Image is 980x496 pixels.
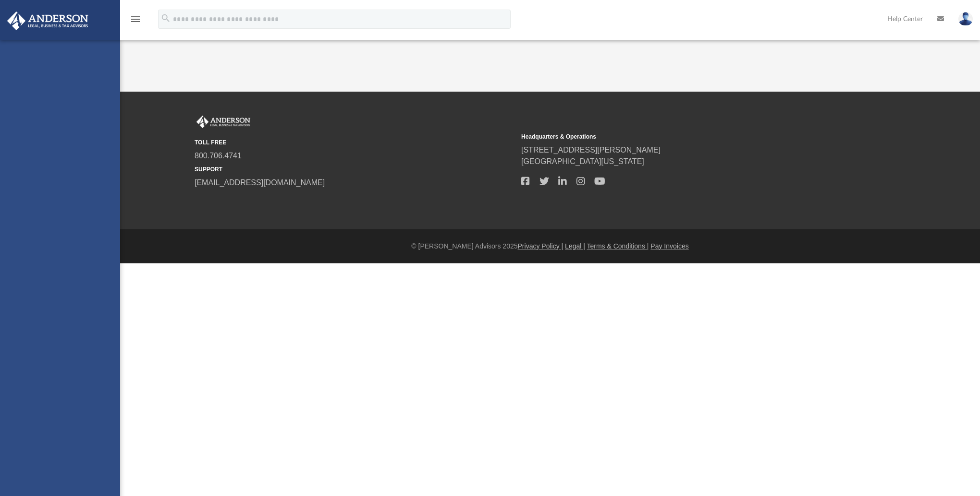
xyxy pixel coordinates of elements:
[521,157,644,165] a: [GEOGRAPHIC_DATA][US_STATE]
[4,12,91,30] img: Anderson Advisors Platinum Portal
[195,165,514,174] small: SUPPORT
[587,242,649,250] a: Terms & Conditions |
[195,178,325,187] a: [EMAIL_ADDRESS][DOMAIN_NAME]
[650,242,688,250] a: Pay Invoices
[130,18,141,25] a: menu
[160,13,171,24] i: search
[195,138,514,147] small: TOLL FREE
[518,242,563,250] a: Privacy Policy |
[195,152,242,160] a: 800.706.4741
[958,12,973,26] img: User Pic
[130,13,141,25] i: menu
[521,132,841,141] small: Headquarters & Operations
[120,241,980,251] div: © [PERSON_NAME] Advisors 2025
[565,242,585,250] a: Legal |
[195,116,252,128] img: Anderson Advisors Platinum Portal
[521,146,661,154] a: [STREET_ADDRESS][PERSON_NAME]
